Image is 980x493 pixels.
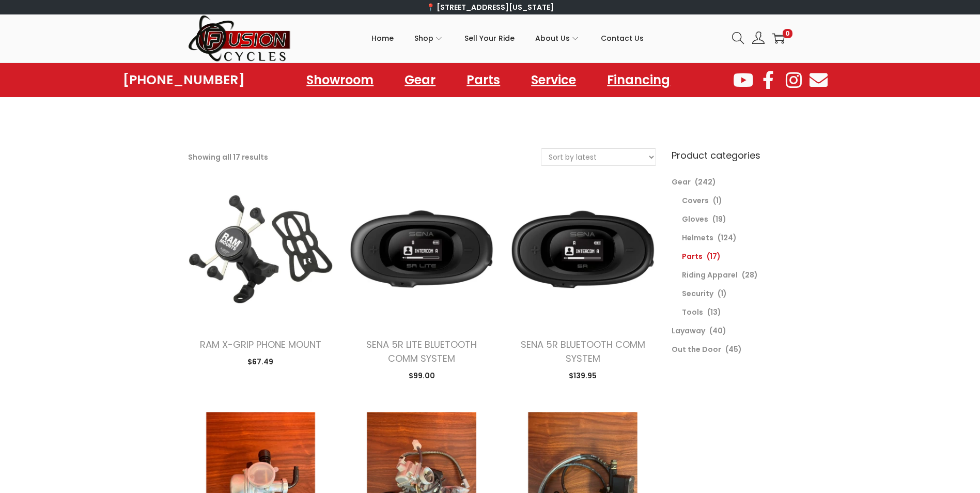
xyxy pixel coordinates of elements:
a: Home [371,15,394,61]
a: SENA 5R LITE BLUETOOTH COMM SYSTEM [366,338,477,365]
a: 📍 [STREET_ADDRESS][US_STATE] [426,2,554,12]
a: Gloves [682,214,708,224]
span: About Us [535,25,570,51]
span: (1) [718,288,727,299]
img: Product image [510,176,656,322]
a: Contact Us [601,15,644,61]
a: Parts [456,68,510,92]
span: (13) [707,307,721,317]
a: Gear [394,68,446,92]
span: (17) [707,251,721,261]
a: Gear [672,177,691,187]
span: (28) [742,270,758,280]
span: (1) [713,195,722,206]
span: (242) [695,177,716,187]
a: Showroom [296,68,384,92]
a: About Us [535,15,580,61]
p: Showing all 17 results [188,150,268,164]
a: Out the Door [672,344,721,355]
span: 139.95 [569,371,597,381]
h6: Product categories [672,148,792,162]
a: 0 [772,32,785,44]
nav: Primary navigation [291,15,724,61]
span: Shop [414,25,433,51]
span: $ [247,357,252,367]
a: Layaway [672,326,705,336]
span: (124) [718,233,737,243]
a: Covers [682,195,709,206]
a: Parts [682,251,703,261]
span: Home [371,25,394,51]
a: Shop [414,15,444,61]
a: Tools [682,307,703,317]
a: RAM X-GRIP PHONE MOUNT [200,338,321,351]
span: Contact Us [601,25,644,51]
a: Riding Apparel [682,270,738,280]
a: Helmets [682,233,713,243]
a: Security [682,288,713,299]
a: SENA 5R BLUETOOTH COMM SYSTEM [521,338,645,365]
img: Woostify retina logo [188,14,291,63]
a: Financing [597,68,680,92]
nav: Menu [296,68,680,92]
a: Service [521,68,586,92]
span: 99.00 [409,371,435,381]
a: Sell Your Ride [464,15,515,61]
span: 67.49 [247,357,273,367]
span: (45) [725,344,742,355]
img: Product image [349,176,494,322]
span: Sell Your Ride [464,25,515,51]
a: [PHONE_NUMBER] [123,73,245,87]
span: (19) [712,214,726,224]
select: Shop order [541,149,656,165]
span: $ [569,371,573,381]
img: Product image [188,176,334,322]
span: (40) [709,326,726,336]
span: $ [409,371,413,381]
